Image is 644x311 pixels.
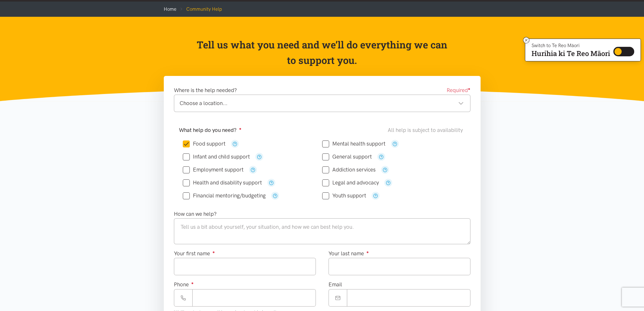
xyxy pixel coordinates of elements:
label: Where is the help needed? [174,86,237,95]
div: All help is subject to availability [388,126,465,134]
label: General support [322,154,372,159]
p: Tell us what you need and we’ll do everything we can to support you. [196,37,448,68]
label: Food support [183,141,226,146]
sup: ● [213,250,215,254]
label: Youth support [322,193,366,198]
label: Health and disability support [183,180,262,185]
input: Phone number [192,289,316,307]
div: Choose a location... [180,99,464,108]
sup: ● [468,86,470,91]
label: Employment support [183,167,244,172]
sup: ● [191,281,194,285]
label: Your first name [174,249,215,258]
p: Hurihia ki Te Reo Māori [532,51,610,56]
label: Phone [174,280,194,289]
label: Financial mentoring/budgeting [183,193,266,198]
label: What help do you need? [179,126,242,134]
span: Required [447,86,470,95]
label: Mental health support [322,141,386,146]
label: Addiction services [322,167,376,172]
label: Legal and advocacy [322,180,379,185]
sup: ● [239,126,242,131]
input: Email [347,289,470,307]
label: Infant and child support [183,154,250,159]
label: Your last name [328,249,369,258]
label: How can we help? [174,210,217,218]
a: Home [164,6,176,12]
p: Switch to Te Reo Māori [532,44,610,47]
label: Email [328,280,342,289]
li: Community Help [176,5,222,13]
sup: ● [367,250,369,254]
